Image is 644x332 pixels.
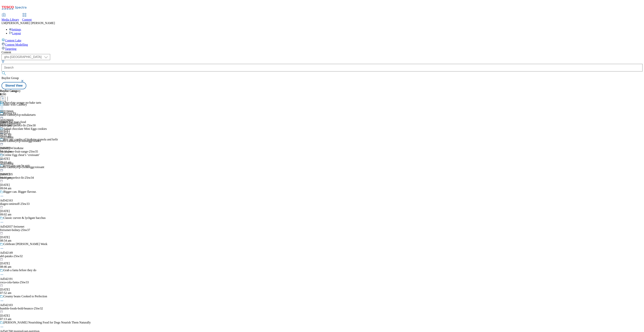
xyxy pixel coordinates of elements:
input: Search [2,64,642,71]
span: Media Library [2,18,19,21]
span: Content Modelling [5,43,28,46]
div: Bigger can. Bigger flavour. [3,190,37,193]
div: [PERSON_NAME] Nourishing Food for Dogs Nourish Them Naturally [3,321,91,324]
a: Media Library [2,13,19,21]
span: [PERSON_NAME] [PERSON_NAME] [6,21,55,25]
span: Content [22,18,32,21]
div: Creamy beans Cooked to Perfection [3,295,47,298]
a: Content Lake [2,38,642,42]
div: Celebrate [PERSON_NAME] Week [3,242,47,246]
a: Content [22,13,32,21]
a: Targeting [2,46,642,51]
svg: Search Filters [2,60,5,63]
a: Settings [9,28,21,31]
div: Chocolate orange no-bake tarts [3,101,41,104]
span: LM [2,21,6,25]
div: Grab a fanta brfore they do [3,269,36,272]
span: Content Lake [5,39,21,42]
div: Classic curvee & lychgate bacchus [3,216,46,220]
button: Stored View [2,82,26,89]
span: Buylist Group [2,76,19,80]
div: Creme Egg cheat’s ‘croissant’ [3,153,40,157]
div: Salted chocolate Mini Eggs cookies [3,127,47,131]
a: Logout [9,32,21,35]
span: Targeting [5,47,16,50]
div: Content [2,51,642,54]
a: Content Modelling [2,42,642,46]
